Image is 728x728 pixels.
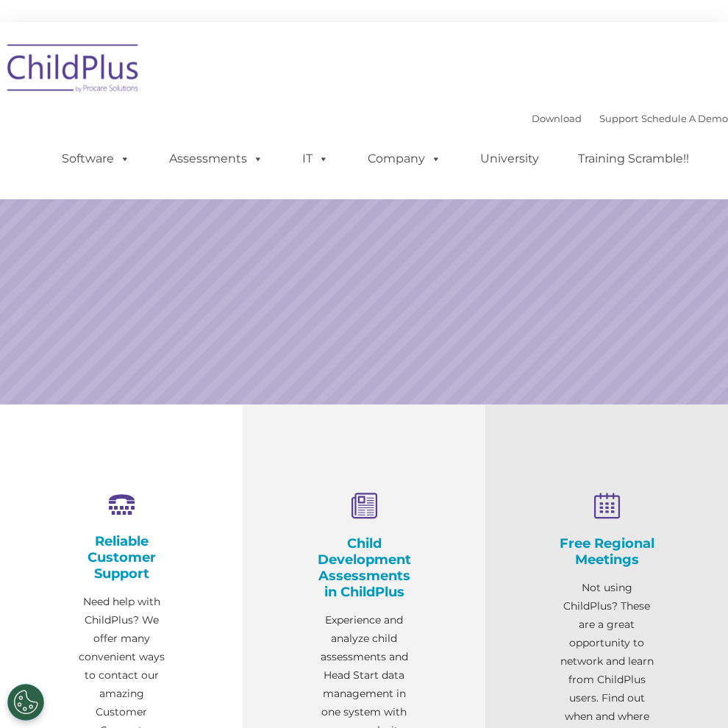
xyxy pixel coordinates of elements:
h4: Reliable Customer Support [74,533,169,582]
h4: Free Regional Meetings [559,535,654,568]
a: University [465,144,554,174]
a: Software [47,144,145,174]
h4: Child Development Assessments in ChildPlus [316,535,412,600]
a: Assessments [154,144,278,174]
a: Support [599,113,638,124]
a: Training Scramble!! [563,144,704,174]
a: Download [532,113,582,124]
a: Schedule A Demo [641,113,728,124]
button: Cookies Settings [7,684,44,721]
a: Company [353,144,456,174]
a: IT [288,144,343,174]
font: | [532,113,728,124]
